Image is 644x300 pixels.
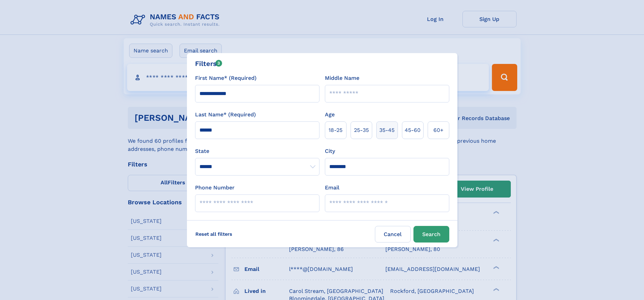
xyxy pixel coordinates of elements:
[375,226,411,243] label: Cancel
[191,226,237,242] label: Reset all filters
[325,147,335,155] label: City
[195,147,319,155] label: State
[195,184,235,192] label: Phone Number
[325,74,359,82] label: Middle Name
[195,111,256,119] label: Last Name* (Required)
[354,126,369,134] span: 25‑35
[325,111,335,119] label: Age
[325,184,339,192] label: Email
[195,74,257,82] label: First Name* (Required)
[433,126,444,134] span: 60+
[195,59,222,69] div: Filters
[379,126,395,134] span: 35‑45
[329,126,342,134] span: 18‑25
[413,226,449,243] button: Search
[405,126,421,134] span: 45‑60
